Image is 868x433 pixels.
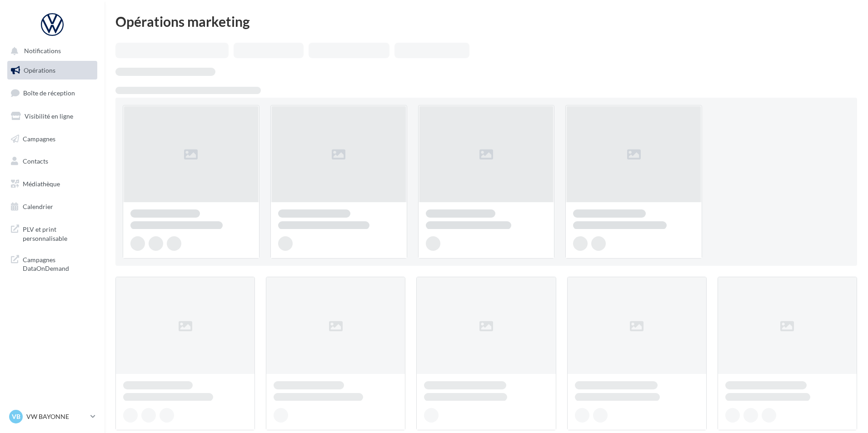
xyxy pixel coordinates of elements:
a: Visibilité en ligne [5,107,99,126]
span: Campagnes [23,134,55,142]
span: Médiathèque [23,180,60,188]
div: Opérations marketing [115,15,857,28]
span: Notifications [24,47,61,55]
a: VB VW BAYONNE [7,408,97,425]
span: Boîte de réception [23,89,75,97]
span: Calendrier [23,203,53,210]
a: Opérations [5,61,99,80]
a: Médiathèque [5,174,99,194]
a: Contacts [5,152,99,171]
span: VB [12,412,20,421]
a: Campagnes DataOnDemand [5,250,99,277]
span: Visibilité en ligne [25,112,73,120]
span: PLV et print personnalisable [23,223,94,243]
a: Campagnes [5,129,99,149]
span: Campagnes DataOnDemand [23,254,94,273]
span: Contacts [23,157,48,165]
a: PLV et print personnalisable [5,219,99,246]
p: VW BAYONNE [26,412,87,421]
a: Boîte de réception [5,83,99,103]
span: Opérations [24,66,55,74]
a: Calendrier [5,197,99,216]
